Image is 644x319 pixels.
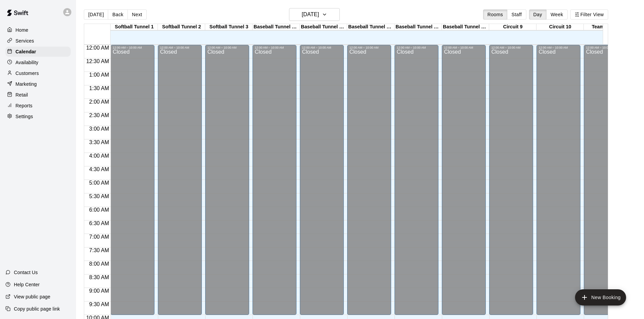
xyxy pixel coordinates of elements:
div: 12:00 AM – 10:00 AM [491,46,531,49]
p: Copy public page link [14,305,60,312]
div: Closed [113,49,152,317]
div: Closed [207,49,247,317]
div: 12:00 AM – 10:00 AM [539,46,578,49]
button: Staff [507,9,526,20]
div: Closed [160,49,200,317]
div: Closed [255,49,294,317]
span: 2:00 AM [88,99,111,105]
span: 5:00 AM [88,180,111,186]
button: Next [127,9,146,20]
p: Retail [16,91,28,98]
a: Customers [5,68,71,78]
span: 1:30 AM [88,85,111,91]
div: 12:00 AM – 10:00 AM [207,46,247,49]
div: 12:00 AM – 10:00 AM: Closed [489,45,533,315]
span: 6:00 AM [88,207,111,213]
div: 12:00 AM – 10:00 AM: Closed [536,45,580,315]
p: Help Center [14,281,40,288]
span: 6:30 AM [88,220,111,226]
div: 12:00 AM – 10:00 AM [397,46,436,49]
span: 9:00 AM [88,288,111,294]
span: 3:00 AM [88,126,111,132]
div: Softball Tunnel 2 [158,24,205,30]
span: 4:00 AM [88,153,111,159]
div: Closed [397,49,436,317]
div: Baseball Tunnel 5 (Machine) [300,24,347,30]
span: 7:00 AM [88,234,111,240]
div: Softball Tunnel 1 [111,24,158,30]
div: 12:00 AM – 10:00 AM [586,46,626,49]
p: View public page [14,293,50,300]
div: Baseball Tunnel 8 (Mound) [442,24,489,30]
div: Baseball Tunnel 4 (Machine) [253,24,300,30]
button: Back [108,9,128,20]
div: 12:00 AM – 10:00 AM: Closed [347,45,391,315]
button: Filter View [570,9,608,20]
div: 12:00 AM – 10:00 AM [255,46,294,49]
div: Closed [302,49,342,317]
div: Closed [444,49,484,317]
span: 2:30 AM [88,112,111,118]
span: 5:30 AM [88,193,111,199]
div: Baseball Tunnel 6 (Machine) [347,24,395,30]
p: Customers [16,70,39,77]
div: Closed [586,49,626,317]
div: 12:00 AM – 10:00 AM: Closed [300,45,344,315]
a: Services [5,36,71,46]
span: 12:00 AM [85,45,111,51]
div: 12:00 AM – 10:00 AM: Closed [111,45,154,315]
h6: [DATE] [302,10,319,19]
span: 1:00 AM [88,72,111,78]
div: 12:00 AM – 10:00 AM [302,46,342,49]
div: Closed [491,49,531,317]
button: Rooms [483,9,507,20]
div: 12:00 AM – 10:00 AM: Closed [253,45,296,315]
div: Closed [349,49,389,317]
div: 12:00 AM – 10:00 AM: Closed [395,45,438,315]
p: Home [16,27,28,33]
div: Baseball Tunnel 7 (Mound/Machine) [395,24,442,30]
span: 9:30 AM [88,301,111,307]
p: Settings [16,113,33,120]
div: 12:00 AM – 10:00 AM: Closed [158,45,202,315]
a: Availability [5,57,71,68]
div: Team Room 1 [584,24,631,30]
a: Marketing [5,79,71,89]
span: 8:00 AM [88,261,111,267]
span: 12:30 AM [85,58,111,64]
div: 12:00 AM – 10:00 AM [160,46,200,49]
a: Reports [5,101,71,111]
button: [DATE] [289,8,340,21]
div: Closed [539,49,578,317]
div: Circuit 10 [536,24,584,30]
a: Retail [5,90,71,100]
span: 4:30 AM [88,166,111,172]
a: Calendar [5,47,71,57]
p: Services [16,37,34,44]
p: Reports [16,102,32,109]
span: 3:30 AM [88,139,111,145]
button: Day [529,9,547,20]
p: Availability [16,59,39,66]
button: add [575,289,626,305]
a: Settings [5,111,71,122]
p: Contact Us [14,269,38,276]
a: Home [5,25,71,35]
div: 12:00 AM – 10:00 AM [444,46,484,49]
div: 12:00 AM – 10:00 AM: Closed [442,45,486,315]
div: Circuit 9 [489,24,536,30]
button: Week [546,9,568,20]
p: Marketing [16,81,37,87]
div: 12:00 AM – 10:00 AM: Closed [205,45,249,315]
div: Softball Tunnel 3 [205,24,253,30]
span: 7:30 AM [88,247,111,253]
span: 8:30 AM [88,274,111,280]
